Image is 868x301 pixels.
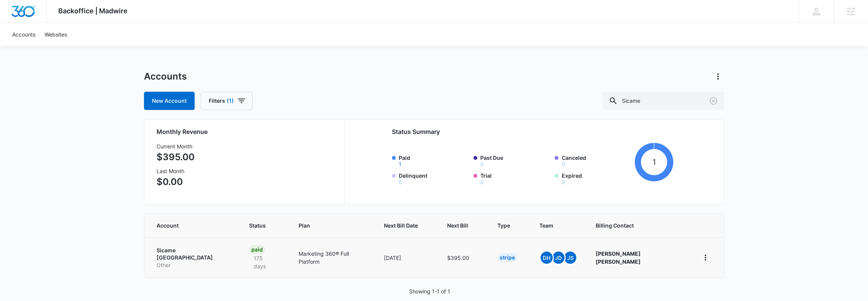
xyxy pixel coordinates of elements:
[157,175,195,189] p: $0.00
[384,221,418,229] span: Next Bill Date
[540,252,553,264] span: DH
[201,92,253,110] button: Filters(1)
[299,250,366,266] p: Marketing 360® Full Platform
[552,252,564,264] span: JD
[399,162,401,167] button: Paid
[392,127,673,136] h2: Status Summary
[596,250,641,265] strong: [PERSON_NAME] [PERSON_NAME]
[399,172,469,185] label: Delinquent
[375,237,438,278] td: [DATE]
[144,71,187,82] h1: Accounts
[227,98,234,104] span: (1)
[157,247,231,261] p: Sicame [GEOGRAPHIC_DATA]
[8,23,40,46] a: Accounts
[299,221,366,229] span: Plan
[497,253,517,262] div: Stripe
[399,154,469,167] label: Paid
[58,7,128,15] span: Backoffice | Madwire
[249,245,265,254] div: Paid
[157,221,220,229] span: Account
[497,221,510,229] span: Type
[561,154,631,167] label: Canceled
[157,127,335,136] h2: Monthly Revenue
[561,172,631,185] label: Expired
[564,252,576,264] span: JS
[707,95,719,107] button: Clear
[249,254,281,270] p: 175 days
[447,221,468,229] span: Next Bill
[539,221,566,229] span: Team
[712,70,724,83] button: Actions
[438,237,488,278] td: $395.00
[157,247,231,269] a: Sicame [GEOGRAPHIC_DATA]Other
[699,252,711,264] button: home
[157,261,231,269] p: Other
[40,23,72,46] a: Websites
[157,167,195,175] h3: Last Month
[480,172,550,185] label: Trial
[480,154,550,167] label: Past Due
[596,221,681,229] span: Billing Contact
[144,92,195,110] a: New Account
[157,150,195,164] p: $395.00
[157,142,195,150] h3: Current Month
[409,287,450,295] p: Showing 1-1 of 1
[603,92,724,110] input: Search
[249,221,270,229] span: Status
[652,157,655,167] tspan: 1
